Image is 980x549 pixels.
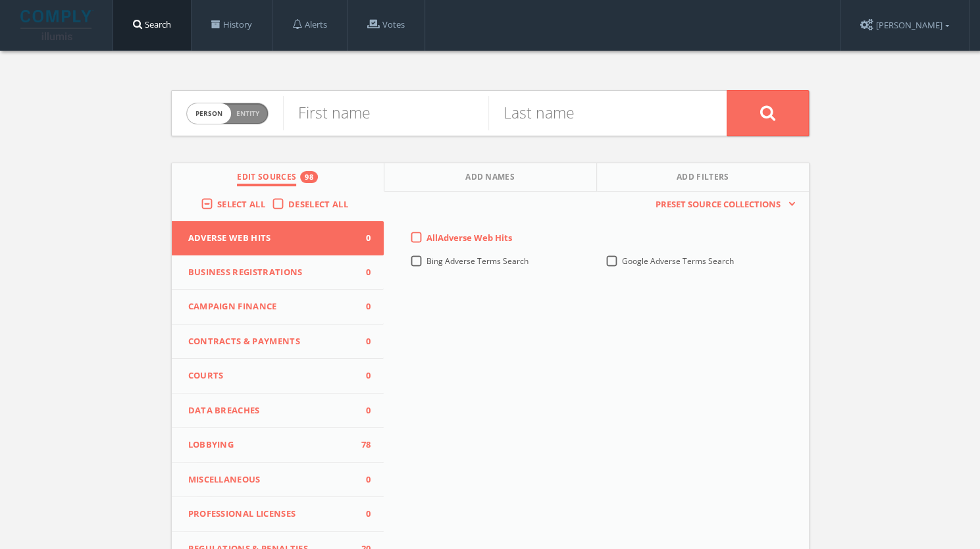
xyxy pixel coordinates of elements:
[172,428,384,463] button: Lobbying78
[172,463,384,498] button: Miscellaneous0
[300,171,318,183] div: 98
[649,198,787,211] span: Preset Source Collections
[172,359,384,394] button: Courts0
[597,163,809,192] button: Add Filters
[188,300,351,313] span: Campaign Finance
[172,497,384,532] button: Professional Licenses0
[465,171,515,186] span: Add Names
[351,335,371,348] span: 0
[237,171,296,186] span: Edit Sources
[188,232,351,245] span: Adverse Web Hits
[351,369,371,382] span: 0
[188,369,351,382] span: Courts
[351,508,371,521] span: 0
[188,473,351,486] span: Miscellaneous
[187,103,231,124] span: person
[351,404,371,417] span: 0
[622,255,734,267] span: Google Adverse Terms Search
[649,198,795,211] button: Preset Source Collections
[172,163,384,192] button: Edit Sources98
[172,221,384,255] button: Adverse Web Hits0
[188,508,351,521] span: Professional Licenses
[351,232,371,245] span: 0
[172,255,384,290] button: Business Registrations0
[217,198,265,210] span: Select All
[351,473,371,486] span: 0
[426,255,529,267] span: Bing Adverse Terms Search
[384,163,597,192] button: Add Names
[288,198,348,210] span: Deselect All
[188,404,351,417] span: Data Breaches
[236,109,259,118] span: Entity
[172,290,384,325] button: Campaign Finance0
[188,335,351,348] span: Contracts & Payments
[172,394,384,429] button: Data Breaches0
[351,438,371,452] span: 78
[351,300,371,313] span: 0
[20,10,94,40] img: illumis
[172,325,384,359] button: Contracts & Payments0
[188,266,351,279] span: Business Registrations
[188,438,351,452] span: Lobbying
[351,266,371,279] span: 0
[677,171,729,186] span: Add Filters
[426,232,512,244] span: All Adverse Web Hits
